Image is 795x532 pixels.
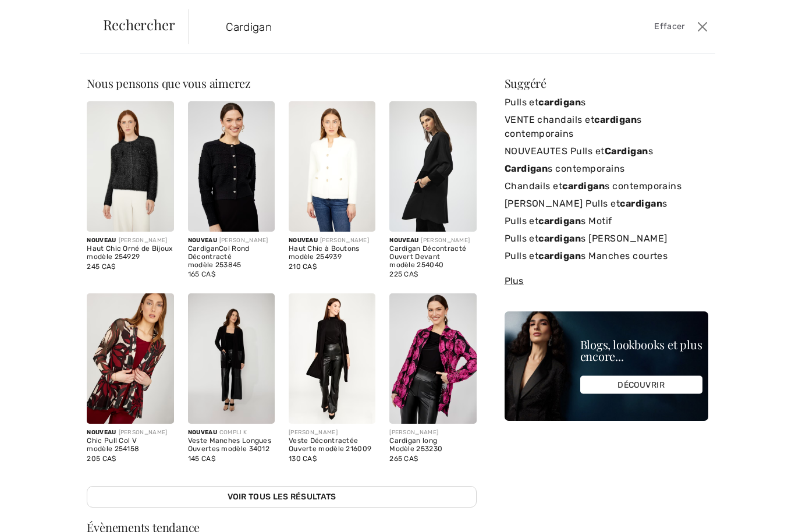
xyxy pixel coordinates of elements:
[538,97,581,108] strong: cardigan
[389,437,476,453] div: Cardigan long Modèle 253230
[217,9,574,44] input: TAPER POUR RECHERCHER
[188,428,275,437] div: COMPLI K
[29,8,52,19] span: Aide
[505,247,708,265] a: Pulls etcardigans Manches courtes
[505,111,708,143] a: VENTE chandails etcardigans contemporains
[694,17,711,36] button: Ferme
[87,245,173,261] div: Haut Chic Orné de Bijoux modèle 254929
[505,160,708,178] a: Cardigans contemporains
[87,429,116,436] span: Nouveau
[289,101,375,232] img: Haut Chic à Boutons modèle 254939. Winter White
[188,455,215,463] span: 145 CA$
[87,293,173,424] img: Chic Pull Col V modèle 254158. Cabernet/black
[505,178,708,195] a: Chandails etcardigans contemporains
[505,143,708,160] a: NOUVEAUTES Pulls etCardigans
[87,75,251,91] span: Nous pensons que vous aimerez
[87,101,173,232] img: Haut Chic Orné de Bijoux modèle 254929. Black
[562,180,605,191] strong: cardigan
[188,437,275,453] div: Veste Manches Longues Ouvertes modèle 34012
[505,212,708,230] a: Pulls etcardigans Motif
[580,339,702,362] div: Blogs, lookbooks et plus encore...
[389,270,418,278] span: 225 CA$
[389,428,476,437] div: [PERSON_NAME]
[389,455,418,463] span: 265 CA$
[505,230,708,247] a: Pulls etcardigans [PERSON_NAME]
[654,20,684,33] span: Effacer
[289,236,375,245] div: [PERSON_NAME]
[188,245,275,269] div: CardiganCol Rond Décontracté modèle 253845
[289,263,317,271] span: 210 CA$
[538,233,581,244] strong: cardigan
[538,250,581,261] strong: cardigan
[289,293,375,424] img: Veste Décontractée Ouverte modèle 216009. Black
[605,146,648,157] strong: Cardigan
[87,428,173,437] div: [PERSON_NAME]
[188,236,275,245] div: [PERSON_NAME]
[389,237,418,244] span: Nouveau
[188,101,275,232] img: CardiganCol Rond Décontracté modèle 253845. Black
[87,263,115,271] span: 245 CA$
[389,245,476,269] div: Cardigan Décontracté Ouvert Devant modèle 254040
[289,428,375,437] div: [PERSON_NAME]
[188,293,275,424] img: Veste Manches Longues Ouvertes modèle 34012. As sample
[505,195,708,212] a: [PERSON_NAME] Pulls etcardigans
[188,429,217,436] span: Nouveau
[289,237,318,244] span: Nouveau
[289,245,375,261] div: Haut Chic à Boutons modèle 254939
[87,455,116,463] span: 205 CA$
[103,17,175,31] span: Rechercher
[87,236,173,245] div: [PERSON_NAME]
[505,77,708,89] div: Suggéré
[289,437,375,453] div: Veste Décontractée Ouverte modèle 216009
[505,94,708,111] a: Pulls etcardigans
[389,293,476,424] img: Cardigan long Modèle 253230. Black/begonia
[580,376,702,394] div: DÉCOUVRIR
[505,163,548,174] strong: Cardigan
[87,237,116,244] span: Nouveau
[620,198,662,209] strong: cardigan
[389,101,476,232] img: Cardigan Décontracté Ouvert Devant modèle 254040. Black/Black
[505,311,708,421] img: Blogs, lookbooks et plus encore...
[188,237,217,244] span: Nouveau
[505,274,708,288] div: Plus
[87,437,173,453] div: Chic Pull Col V modèle 254158
[594,114,637,125] strong: cardigan
[389,236,476,245] div: [PERSON_NAME]
[87,486,476,508] a: Voir tous les résultats
[538,215,581,226] strong: cardigan
[289,455,317,463] span: 130 CA$
[188,270,215,278] span: 165 CA$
